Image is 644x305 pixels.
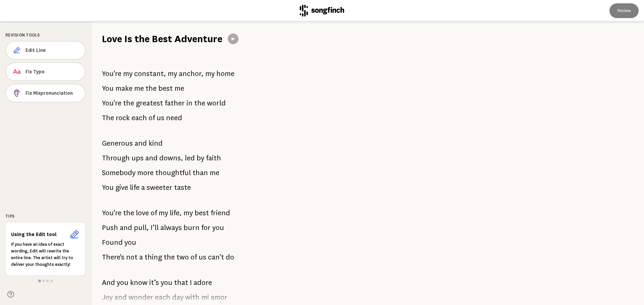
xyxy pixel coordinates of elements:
[102,137,133,150] span: Generous
[102,32,222,46] h1: Love Is the Best Adventure
[130,276,148,289] span: know
[126,250,138,264] span: not
[158,82,173,95] span: best
[5,62,86,81] button: Fix Typo
[102,276,115,289] span: And
[120,221,132,234] span: and
[176,250,189,264] span: two
[123,206,134,220] span: the
[149,137,163,150] span: kind
[130,181,140,194] span: life
[151,221,159,234] span: I’ll
[102,111,114,125] span: The
[174,181,191,194] span: taste
[168,67,177,80] span: my
[11,231,66,238] h6: Using the Edit tool
[216,67,234,80] span: home
[199,250,206,264] span: us
[210,166,219,179] span: me
[146,82,157,95] span: the
[149,276,159,289] span: it’s
[211,206,230,220] span: friend
[5,84,86,102] button: Fix Mispronunciation
[25,47,79,54] span: Edit Line
[25,90,79,96] span: Fix Mispronunciation
[115,82,132,95] span: make
[161,276,172,289] span: you
[102,151,130,165] span: Through
[183,221,200,234] span: burn
[186,96,193,110] span: in
[211,291,227,304] span: amor
[155,166,191,179] span: thoughtful
[197,151,204,165] span: by
[185,291,200,304] span: with
[116,111,130,125] span: rock
[194,276,212,289] span: adore
[139,250,143,264] span: a
[207,96,226,110] span: world
[145,250,162,264] span: thing
[102,250,124,264] span: There's
[195,206,209,220] span: best
[206,151,221,165] span: faith
[159,206,168,220] span: my
[147,181,172,194] span: sweeter
[226,250,234,264] span: do
[208,250,224,264] span: can't
[134,221,149,234] span: pull,
[201,291,209,304] span: mi
[123,96,134,110] span: the
[25,68,79,75] span: Fix Typo
[102,291,113,304] span: Joy
[157,111,164,125] span: us
[609,3,639,18] button: Review
[102,82,114,95] span: You
[160,221,182,234] span: always
[131,111,147,125] span: each
[134,82,144,95] span: me
[5,213,86,219] div: Tips
[191,250,197,264] span: of
[134,67,166,80] span: constant,
[166,111,182,125] span: need
[136,96,163,110] span: greatest
[102,181,114,194] span: You
[194,96,205,110] span: the
[172,291,183,304] span: day
[102,67,121,80] span: You're
[170,206,182,220] span: life,
[149,111,155,125] span: of
[102,166,136,179] span: Somebody
[137,166,154,179] span: more
[174,276,188,289] span: that
[102,236,123,249] span: Found
[135,137,147,150] span: and
[5,41,86,60] button: Edit Line
[102,221,118,234] span: Push
[205,67,215,80] span: my
[165,96,185,110] span: father
[128,291,153,304] span: wonder
[131,151,144,165] span: ups
[183,206,193,220] span: my
[190,276,192,289] span: I
[164,250,175,264] span: the
[102,206,121,220] span: You're
[179,67,204,80] span: anchor,
[141,181,145,194] span: a
[136,206,149,220] span: love
[102,96,121,110] span: You're
[124,236,136,249] span: you
[212,221,224,234] span: you
[159,151,183,165] span: downs,
[5,32,86,38] div: Revision Tools
[193,166,208,179] span: than
[174,82,184,95] span: me
[151,206,157,220] span: of
[145,151,158,165] span: and
[201,221,211,234] span: for
[115,181,128,194] span: give
[185,151,195,165] span: led
[114,291,127,304] span: and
